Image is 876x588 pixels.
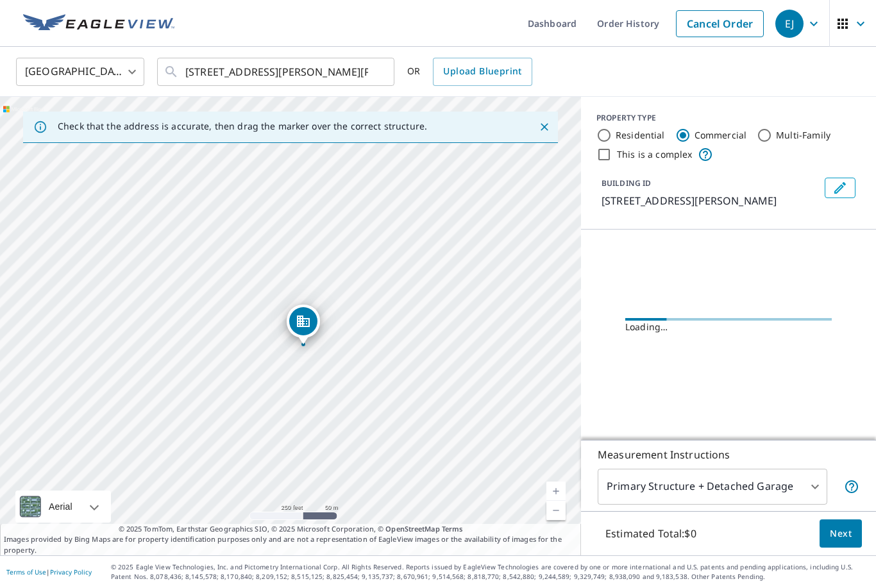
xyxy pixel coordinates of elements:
[695,129,747,142] label: Commercial
[546,501,566,520] a: Current Level 17, Zoom Out
[407,58,532,86] div: OR
[16,54,144,90] div: [GEOGRAPHIC_DATA]
[616,129,665,142] label: Residential
[825,178,855,198] button: Edit building 1
[111,562,870,582] p: © 2025 Eagle View Technologies, Inc. and Pictometry International Corp. All Rights Reserved. Repo...
[443,63,521,80] span: Upload Blueprint
[287,305,320,344] div: Dropped pin, building 1, Commercial property, 4096 Zulla Rd The Plains, VA 20198
[15,491,111,523] div: Aerial
[617,148,693,161] label: This is a complex
[546,482,566,501] a: Current Level 17, Zoom In
[598,447,859,462] p: Measurement Instructions
[45,491,76,523] div: Aerial
[433,58,532,86] a: Upload Blueprint
[820,519,862,548] button: Next
[23,14,174,33] img: EV Logo
[595,519,707,548] p: Estimated Total: $0
[50,567,92,576] a: Privacy Policy
[844,479,859,494] span: Your report will include the primary structure and a detached garage if one exists.
[385,524,439,533] a: OpenStreetMap
[58,121,427,132] p: Check that the address is accurate, then drag the marker over the correct structure.
[602,178,651,189] p: BUILDING ID
[119,524,463,535] span: © 2025 TomTom, Earthstar Geographics SIO, © 2025 Microsoft Corporation, ©
[442,524,463,533] a: Terms
[6,567,46,576] a: Terms of Use
[596,112,861,124] div: PROPERTY TYPE
[185,54,368,90] input: Search by address or latitude-longitude
[536,119,553,135] button: Close
[775,10,804,38] div: EJ
[6,568,92,576] p: |
[625,321,832,333] div: Loading…
[776,129,830,142] label: Multi-Family
[830,526,852,542] span: Next
[676,10,764,37] a: Cancel Order
[598,469,827,505] div: Primary Structure + Detached Garage
[602,193,820,208] p: [STREET_ADDRESS][PERSON_NAME]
